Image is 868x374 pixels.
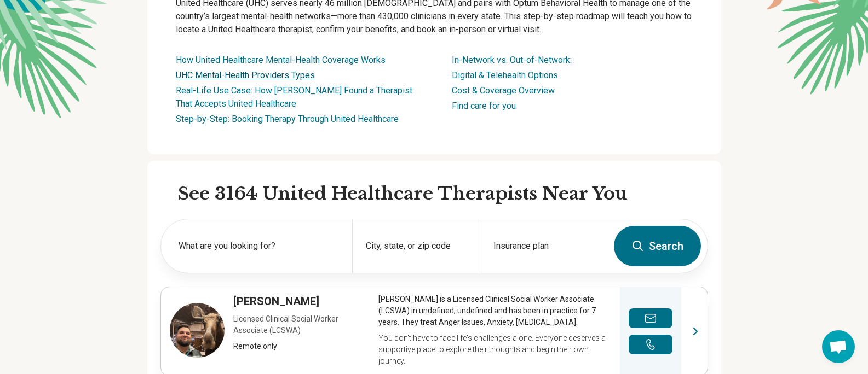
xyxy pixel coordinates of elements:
[629,308,672,328] button: Send a message
[614,226,701,266] button: Search
[176,85,412,109] a: Real-Life Use Case: How [PERSON_NAME] Found a Therapist That Accepts United Healthcare
[179,239,339,253] label: What are you looking for?
[452,55,572,65] a: In-Network vs. Out-of-Network:
[176,55,386,65] a: How United Healthcare Mental-Health Coverage Works
[178,183,708,206] h2: See 3164 United Healthcare Therapists Near You
[176,114,399,124] a: Step-by-Step: Booking Therapy Through United Healthcare
[822,330,855,363] a: Open chat
[452,101,516,111] a: Find care for you
[452,70,558,80] a: Digital & Telehealth Options
[452,85,555,96] a: Cost & Coverage Overview
[629,335,672,354] button: Make a phone call
[176,70,315,80] a: UHC Mental-Health Providers Types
